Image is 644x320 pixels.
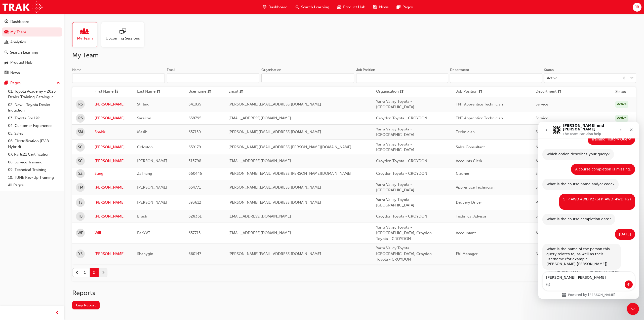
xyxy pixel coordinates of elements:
[450,73,542,83] input: Department
[450,67,469,73] div: Department
[106,35,140,41] span: Upcoming Sessions
[188,89,216,95] button: Usernamesorting-icon
[536,116,548,120] span: Service
[376,116,427,120] span: Croydon Toyota - CROYDON
[72,67,82,73] div: Name
[369,2,393,12] a: news-iconNews
[3,2,43,13] img: Trak
[397,4,400,10] span: pages-icon
[78,171,83,176] span: SZ
[95,101,130,107] a: [PERSON_NAME]
[456,200,482,205] span: Delivery Driver
[72,73,165,83] input: Name
[536,200,544,205] span: Parts
[6,151,62,158] a: 07. Parts21 Certification
[5,40,8,45] span: chart-icon
[633,3,641,12] button: JB
[376,214,427,219] span: Croydon Toyota - CROYDON
[228,159,291,163] span: [EMAIL_ADDRESS][DOMAIN_NAME]
[137,89,165,95] button: Last Namesorting-icon
[188,89,206,95] span: Username
[137,231,150,235] span: PanYVT
[536,252,558,256] span: NewVehicles
[228,171,351,176] span: [PERSON_NAME][EMAIL_ADDRESS][PERSON_NAME][DOMAIN_NAME]
[72,289,636,297] h2: Reports
[6,166,62,174] a: 09. Technical Training
[99,268,107,277] button: next-icon
[188,145,201,149] span: 659179
[78,101,83,107] span: RS
[456,102,503,106] span: TNT Apprentice Technician
[10,19,29,25] div: Dashboard
[376,171,427,176] span: Croydon Toyota - CROYDON
[6,158,62,166] a: 08. Service Training
[188,214,202,219] span: 628361
[376,89,399,95] span: Organisation
[77,35,93,41] span: My Team
[228,185,321,190] span: [PERSON_NAME][EMAIL_ADDRESS][DOMAIN_NAME]
[228,231,291,235] span: [EMAIL_ADDRESS][DOMAIN_NAME]
[544,67,554,73] div: Status
[81,268,90,277] button: 1
[376,197,414,208] span: Yarra Valley Toyota - [GEOGRAPHIC_DATA]
[207,89,211,95] span: sorting-icon
[10,39,26,45] div: Analytics
[75,270,79,275] span: prev-icon
[6,130,62,137] a: 05. Sales
[456,252,478,256] span: F&I Manager
[78,115,83,121] span: RS
[78,144,83,150] span: SC
[228,89,238,95] span: Email
[137,214,147,219] span: Brash
[376,99,414,110] span: Yarra Valley Toyota - [GEOGRAPHIC_DATA]
[239,89,243,95] span: sorting-icon
[296,4,299,10] span: search-icon
[10,50,38,55] div: Search Learning
[137,159,167,163] span: [PERSON_NAME]
[95,230,130,236] a: Will
[400,89,404,95] span: sorting-icon
[478,89,482,95] span: sorting-icon
[6,88,62,101] a: 01. Toyota Academy - 2025 Dealer Training Catalogue
[228,200,321,205] span: [PERSON_NAME][EMAIL_ADDRESS][DOMAIN_NAME]
[403,4,413,10] span: Pages
[627,303,639,315] iframe: Intercom live chat
[376,182,414,193] span: Yarra Valley Toyota - [GEOGRAPHIC_DATA]
[6,174,62,182] a: 10. TUNE Rev-Up Training
[188,102,202,106] span: 641039
[536,185,548,190] span: Service
[95,115,130,121] a: [PERSON_NAME]
[259,2,292,12] a: guage-iconDashboard
[536,214,548,219] span: Service
[261,67,281,73] div: Organisation
[379,4,389,10] span: News
[333,2,369,12] a: car-iconProduct Hub
[376,89,404,95] button: Organisationsorting-icon
[356,73,448,83] input: Job Position
[188,130,201,134] span: 657150
[188,185,201,190] span: 654771
[228,145,351,149] span: [PERSON_NAME][EMAIL_ADDRESS][PERSON_NAME][DOMAIN_NAME]
[376,246,432,262] span: Yarra Valley Toyota - [GEOGRAPHIC_DATA], Croydon Toyota - CROYDON
[5,71,8,75] span: news-icon
[456,130,475,134] span: Technician
[456,171,469,176] span: Cleaner
[188,200,201,205] span: 593612
[95,185,130,190] a: [PERSON_NAME]
[10,80,21,86] div: Pages
[137,102,149,106] span: Stirling
[301,4,329,10] span: Search Learning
